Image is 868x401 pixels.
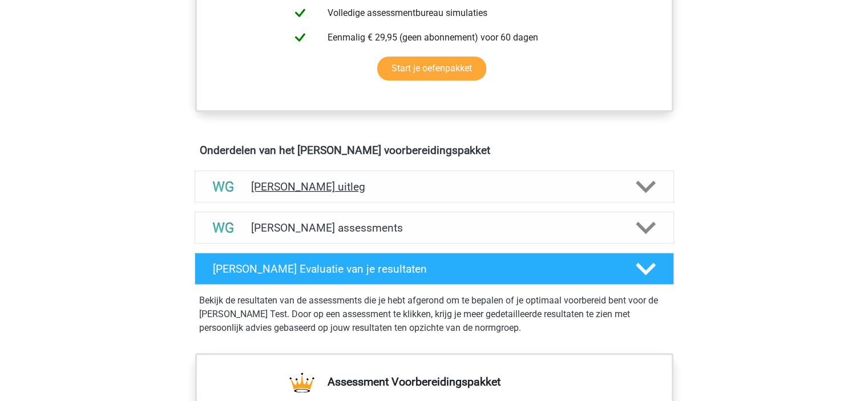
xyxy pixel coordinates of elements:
a: Start je oefenpakket [377,56,486,80]
h4: [PERSON_NAME] Evaluatie van je resultaten [213,262,617,276]
a: assessments [PERSON_NAME] assessments [190,212,679,244]
img: watson glaser uitleg [209,172,238,201]
h4: Onderdelen van het [PERSON_NAME] voorbereidingspakket [200,144,669,157]
h4: [PERSON_NAME] uitleg [251,180,617,193]
p: Bekijk de resultaten van de assessments die je hebt afgerond om te bepalen of je optimaal voorber... [199,294,669,335]
img: watson glaser assessments [209,213,238,242]
a: uitleg [PERSON_NAME] uitleg [190,171,679,202]
h4: [PERSON_NAME] assessments [251,221,617,234]
a: [PERSON_NAME] Evaluatie van je resultaten [190,253,679,285]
